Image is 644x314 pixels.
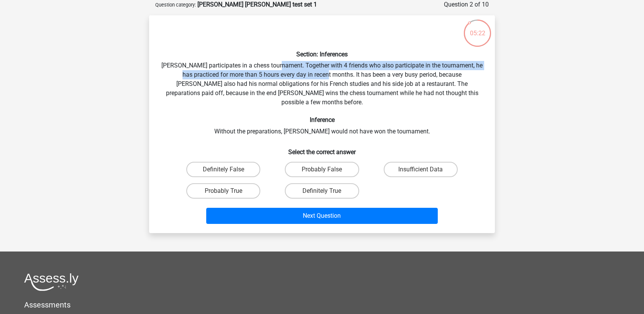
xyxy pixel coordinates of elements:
img: Assessly logo [24,273,79,291]
h6: Inference [161,116,483,123]
h5: Assessments [24,300,620,309]
h6: Select the correct answer [161,142,483,156]
div: 05:22 [463,19,492,38]
label: Definitely False [186,162,260,177]
div: [PERSON_NAME] participates in a chess tournament. Together with 4 friends who also participate in... [152,21,492,227]
strong: [PERSON_NAME] [PERSON_NAME] test set 1 [197,1,317,8]
label: Probably True [186,183,260,199]
small: Question category: [155,2,196,8]
label: Insufficient Data [384,162,458,177]
label: Probably False [285,162,359,177]
h6: Section: Inferences [161,51,483,58]
button: Next Question [206,208,438,224]
label: Definitely True [285,183,359,199]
